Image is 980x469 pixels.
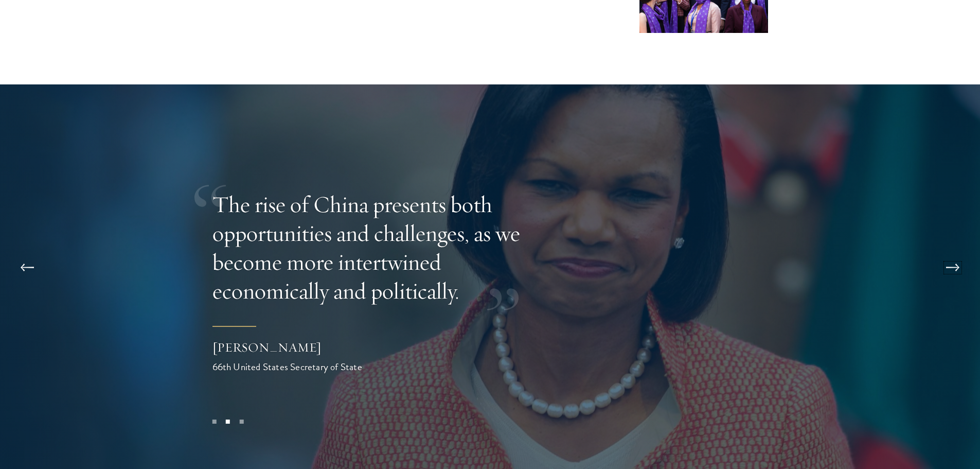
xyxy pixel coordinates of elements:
p: The rise of China presents both opportunities and challenges, as we become more intertwined econo... [212,190,547,305]
div: [PERSON_NAME] [212,339,418,356]
button: 2 of 3 [221,415,235,428]
button: 1 of 3 [207,415,221,428]
button: 3 of 3 [235,415,248,428]
div: 66th United States Secretary of State [212,359,418,374]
